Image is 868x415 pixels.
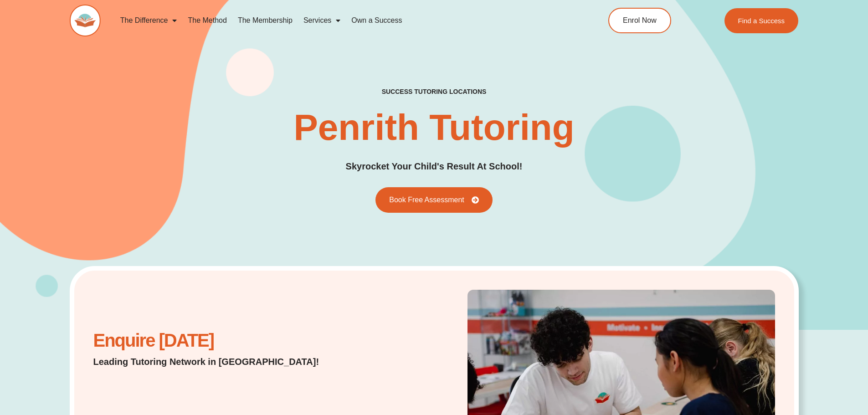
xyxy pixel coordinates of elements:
a: Enrol Now [608,8,671,33]
h1: Penrith Tutoring [293,109,574,146]
span: Enrol Now [623,17,657,24]
h2: success tutoring locations [382,87,487,96]
h2: Leading Tutoring Network in [GEOGRAPHIC_DATA]! [93,355,343,368]
a: Find a Success [724,8,799,33]
a: Own a Success [346,10,407,31]
a: The Difference [115,10,183,31]
span: Book Free Assessment [389,196,464,204]
a: Book Free Assessment [375,187,493,213]
a: The Method [182,10,232,31]
span: Find a Success [738,17,785,24]
a: Services [298,10,346,31]
nav: Menu [115,10,567,31]
a: The Membership [232,10,298,31]
h2: Enquire [DATE] [93,335,343,346]
h2: Skyrocket Your Child's Result At School! [346,159,523,174]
